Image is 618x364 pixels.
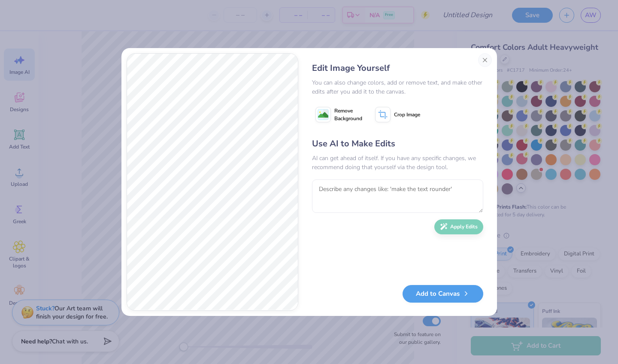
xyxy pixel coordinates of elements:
[478,53,492,67] button: Close
[312,78,483,96] div: You can also change colors, add or remove text, and make other edits after you add it to the canvas.
[334,107,362,122] span: Remove Background
[312,104,366,125] button: Remove Background
[312,154,483,172] div: AI can get ahead of itself. If you have any specific changes, we recommend doing that yourself vi...
[394,111,420,118] span: Crop Image
[372,104,425,125] button: Crop Image
[312,62,483,75] div: Edit Image Yourself
[312,137,483,150] div: Use AI to Make Edits
[403,285,483,303] button: Add to Canvas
